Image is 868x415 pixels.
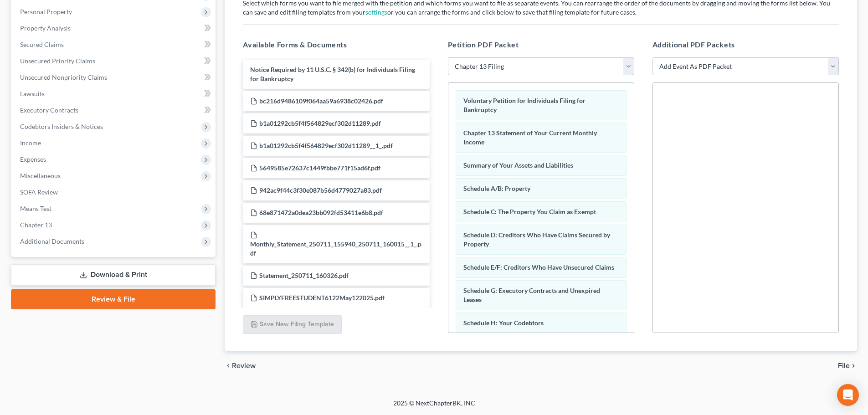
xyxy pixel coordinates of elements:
[20,123,103,130] span: Codebtors Insiders & Notices
[365,8,387,16] a: settings
[20,221,52,229] span: Chapter 13
[259,209,383,216] span: 68e871472a0dea23bb092fd53411e6b8.pdf
[20,205,51,212] span: Means Test
[11,289,216,309] a: Review & File
[463,231,610,248] span: Schedule D: Creditors Who Have Claims Secured by Property
[20,155,46,163] span: Expenses
[11,264,216,286] a: Download & Print
[259,186,382,194] span: 942ac9f44c3f30e087b56d4779027a83.pdf
[20,139,41,147] span: Income
[250,240,421,257] span: Monthly_Statement_250711_155940_250711_160015__1_.pdf
[175,399,694,415] div: 2025 © NextChapterBK, INC
[259,272,349,279] span: Statement_250711_160326.pdf
[20,90,45,97] span: Lawsuits
[243,315,342,334] button: Save New Filing Template
[13,102,216,118] a: Executory Contracts
[20,106,78,114] span: Executory Contracts
[463,287,600,303] span: Schedule G: Executory Contracts and Unexpired Leases
[20,172,61,179] span: Miscellaneous
[259,97,383,105] span: bc216d9486109f064aa59a6938c02426.pdf
[850,362,857,369] i: chevron_right
[250,66,415,82] span: Notice Required by 11 U.S.C. § 342(b) for Individuals Filing for Bankruptcy
[232,362,256,369] span: Review
[837,384,859,406] div: Open Intercom Messenger
[13,20,216,36] a: Property Analysis
[20,57,95,65] span: Unsecured Priority Claims
[259,294,385,302] span: SIMPLYFREESTUDENT6122May122025.pdf
[13,36,216,53] a: Secured Claims
[243,39,429,50] h5: Available Forms & Documents
[838,362,850,369] span: File
[463,161,573,169] span: Summary of Your Assets and Liabilities
[259,164,380,172] span: 5649585e72637c1449fbbe771f15ad6f.pdf
[13,86,216,102] a: Lawsuits
[13,53,216,69] a: Unsecured Priority Claims
[259,119,381,127] span: b1a01292cb5f4f564829ecf302d11289.pdf
[259,142,393,149] span: b1a01292cb5f4f564829ecf302d11289__1_.pdf
[463,184,530,192] span: Schedule A/B: Property
[20,73,107,81] span: Unsecured Nonpriority Claims
[20,24,71,32] span: Property Analysis
[463,97,586,113] span: Voluntary Petition for Individuals Filing for Bankruptcy
[463,208,596,215] span: Schedule C: The Property You Claim as Exempt
[20,237,84,245] span: Additional Documents
[652,39,839,50] h5: Additional PDF Packets
[225,362,232,369] i: chevron_left
[448,40,519,49] span: Petition PDF Packet
[20,188,58,196] span: SOFA Review
[463,263,614,271] span: Schedule E/F: Creditors Who Have Unsecured Claims
[225,362,265,369] button: chevron_left Review
[20,8,72,15] span: Personal Property
[13,69,216,86] a: Unsecured Nonpriority Claims
[13,184,216,200] a: SOFA Review
[463,319,544,327] span: Schedule H: Your Codebtors
[20,41,64,48] span: Secured Claims
[463,129,597,146] span: Chapter 13 Statement of Your Current Monthly Income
